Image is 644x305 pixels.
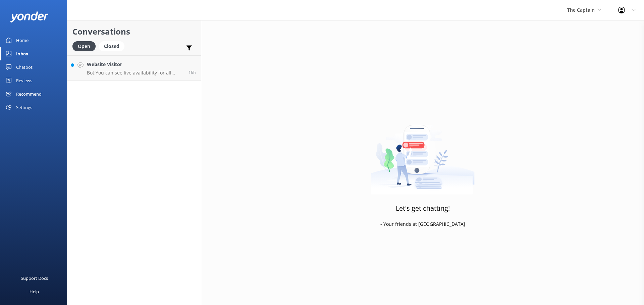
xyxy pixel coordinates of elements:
p: Bot: You can see live availability for all Atlantic Aruba tours online by clicking the 'Book now'... [87,70,183,76]
p: - Your friends at [GEOGRAPHIC_DATA] [380,220,465,228]
div: Closed [99,41,124,51]
h3: Let's get chatting! [396,203,450,214]
span: Sep 03 2025 07:06pm (UTC -04:00) America/Caracas [189,69,196,75]
img: artwork of a man stealing a conversation from at giant smartphone [371,111,475,195]
div: Home [16,34,29,47]
div: Inbox [16,47,29,60]
div: Support Docs [21,271,48,285]
h2: Conversations [72,25,196,38]
div: Open [72,41,96,51]
a: Open [72,42,99,50]
a: Closed [99,42,128,50]
div: Chatbot [16,60,33,74]
img: yonder-white-logo.png [10,11,49,22]
span: The Captain [567,7,595,13]
a: Website VisitorBot:You can see live availability for all Atlantic Aruba tours online by clicking ... [67,55,201,81]
div: Help [30,285,39,298]
div: Recommend [16,87,42,101]
div: Settings [16,101,32,114]
div: Reviews [16,74,32,87]
h4: Website Visitor [87,61,183,68]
